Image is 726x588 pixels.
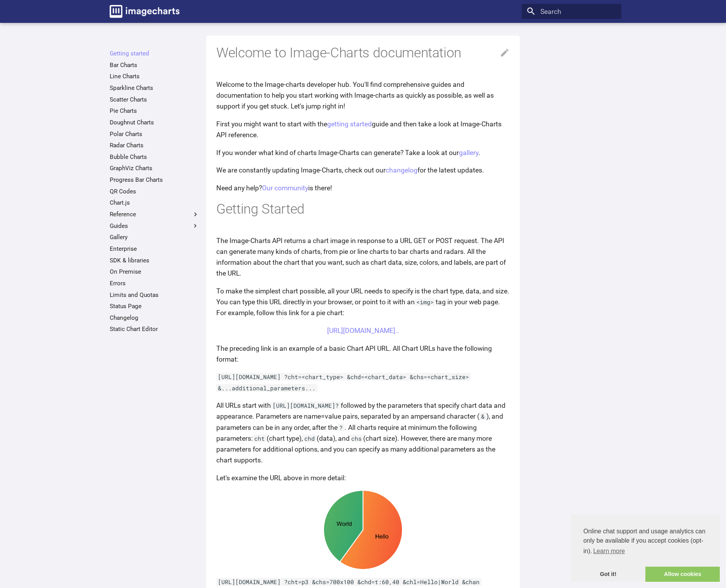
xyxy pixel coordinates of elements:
[571,567,645,582] a: dismiss cookie message
[459,149,478,157] a: gallery
[216,165,510,176] p: We are constantly updating Image-Charts, check out our for the latest updates.
[110,233,199,241] a: Gallery
[110,176,199,184] a: Progress Bar Charts
[110,119,199,126] a: Doughnut Charts
[110,153,199,161] a: Bubble Charts
[216,472,510,483] p: Let's examine the URL above in more detail:
[216,490,510,569] img: chart
[216,400,510,466] p: All URLs start with followed by the parameters that specify chart data and appearance. Parameters...
[110,141,199,149] a: Radar Charts
[386,166,417,174] a: changelog
[110,199,199,207] a: Chart.js
[110,107,199,115] a: Pie Charts
[216,235,510,279] p: The Image-Charts API returns a chart image in response to a URL GET or POST request. The API can ...
[216,147,510,158] p: If you wonder what kind of charts Image-Charts can generate? Take a look at our .
[216,79,510,112] p: Welcome to the Image-charts developer hub. You'll find comprehensive guides and documentation to ...
[216,286,510,318] p: To make the simplest chart possible, all your URL needs to specify is the chart type, data, and s...
[479,412,486,420] code: &
[327,327,399,335] a: [URL][DOMAIN_NAME]..
[262,184,308,192] a: Our community
[110,130,199,138] a: Polar Charts
[216,373,471,391] code: [URL][DOMAIN_NAME] ?cht=<chart_type> &chd=<chart_data> &chs=<chart_size> &...additional_parameter...
[110,5,179,18] img: logo
[110,314,199,322] a: Changelog
[303,435,317,442] code: chd
[110,188,199,195] a: QR Codes
[106,2,183,21] a: Image-Charts documentation
[110,72,199,80] a: Line Charts
[522,4,621,19] input: Search
[271,402,341,409] code: [URL][DOMAIN_NAME]?
[110,96,199,103] a: Scatter Charts
[110,257,199,264] a: SDK & libraries
[110,61,199,69] a: Bar Charts
[571,514,720,582] div: cookieconsent
[110,268,199,276] a: On Premise
[216,200,510,218] h1: Getting Started
[216,119,510,140] p: First you might want to start with the guide and then take a look at Image-Charts API reference.
[216,44,510,62] h1: Welcome to Image-Charts documentation
[327,120,372,128] a: getting started
[110,164,199,172] a: GraphViz Charts
[338,424,345,431] code: ?
[350,435,364,442] code: chs
[216,343,510,365] p: The preceding link is an example of a basic Chart API URL. All Chart URLs have the following format:
[583,527,707,557] span: Online chat support and usage analytics can only be available if you accept cookies (opt-in).
[253,435,267,442] code: cht
[110,84,199,92] a: Sparkline Charts
[110,210,199,218] label: Reference
[110,325,199,333] a: Static Chart Editor
[110,279,199,287] a: Errors
[110,291,199,299] a: Limits and Quotas
[415,298,436,306] code: <img>
[216,183,510,193] p: Need any help? is there!
[645,567,720,582] a: allow cookies
[110,245,199,253] a: Enterprise
[110,50,199,57] a: Getting started
[592,545,626,557] a: learn more about cookies
[110,302,199,310] a: Status Page
[110,222,199,230] label: Guides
